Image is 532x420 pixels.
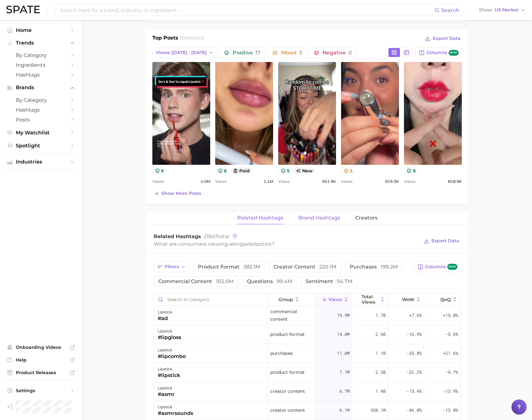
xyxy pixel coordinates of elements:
img: SPATE [6,6,40,13]
span: -15.4% [407,387,422,395]
span: 818.9k [448,178,462,185]
span: purchases [350,264,398,269]
button: lipstick#asmrcreator content6.7m1.4b-15.4%-13.9% [154,382,461,401]
span: Onboarding Videos [16,344,66,350]
button: QoQ [424,293,460,306]
a: Home [5,25,77,35]
span: purchases [270,349,293,357]
a: Product Releases [5,368,77,377]
button: lipstick#lipcombopurchases11.0m1.1b-35.8%+21.6% [154,344,461,363]
span: 1.1b [376,349,386,357]
span: Mixed [281,50,302,55]
span: 4.0m [201,178,210,185]
span: 7.7m [339,368,350,376]
span: Columns [425,264,457,270]
button: 8 [404,167,418,174]
span: Export Data [433,36,461,41]
span: -35.8% [407,349,422,357]
span: total [204,233,229,239]
span: Posts [16,117,66,123]
div: #asmr [158,391,174,398]
span: WoW [402,297,414,302]
h1: Top Posts [152,34,178,44]
span: 21847 [204,233,217,239]
button: Brands [5,83,77,92]
div: lipstick [158,327,181,335]
span: Industries [16,159,66,165]
span: group [278,297,293,302]
div: lipstick [158,403,193,411]
span: sentiment [306,279,352,284]
span: Views [152,178,164,185]
a: Log out. Currently logged in as Pro User with e-mail spate.pro@test.test. [5,398,77,415]
span: by Category [16,97,66,103]
span: -13.0% [443,406,458,414]
input: Search in category [154,293,268,306]
span: Hashtags [16,72,66,78]
span: new [449,50,459,56]
span: 930.1m [370,406,386,414]
span: Search [441,7,459,13]
div: #asmrsounds [158,410,193,417]
span: Related Hashtags [154,233,201,239]
span: 6.7m [339,387,350,395]
span: 3 [299,50,302,56]
span: product format [198,264,260,269]
span: product format [270,368,305,376]
span: Brands [16,85,66,90]
span: Trends [16,40,66,46]
span: by Category [16,52,66,58]
span: 0 [348,50,352,56]
a: by Category [5,50,77,60]
span: product format [270,330,305,338]
span: -9.7% [445,368,458,376]
span: 1.1m [264,178,273,185]
button: Columnsnew [415,47,462,58]
span: +15.0% [443,312,458,319]
span: lipstick [187,35,205,41]
span: commercial content [158,279,234,284]
span: Views [404,178,415,185]
button: Filters [154,262,189,272]
span: 99.4m [277,278,292,284]
a: by Category [5,95,77,105]
span: 382.1m [243,264,260,270]
span: -5.6% [445,330,458,338]
span: Help [16,357,66,363]
span: 19.9m [337,312,350,319]
button: lipstick#lipglossproduct format14.0m2.6b-16.9%-5.6% [154,325,461,344]
a: Posts [5,115,77,125]
h2: for [180,34,205,44]
a: Hashtags [5,70,77,80]
a: Hashtags [5,105,77,115]
button: Export Data [423,34,462,43]
span: Creators [355,215,377,221]
input: Search here for a brand, industry, or ingredient [59,5,434,15]
a: Onboarding Videos [5,343,77,352]
span: -13.9% [443,387,458,395]
span: 919.3k [385,178,399,185]
button: lipstick#asmrsoundscreator content6.1m930.1m-46.0%-13.0% [154,401,461,420]
span: Views [341,178,352,185]
span: -46.0% [407,406,422,414]
span: creator content [270,406,305,414]
span: 951.9k [322,178,336,185]
span: 220.1m [319,264,336,270]
a: Help [5,355,77,365]
span: 1.7b [376,312,386,319]
span: 2.3b [376,368,386,376]
div: #lipcombo [158,353,186,360]
span: Views [278,178,290,185]
span: Filters [165,264,179,269]
button: group [268,293,316,306]
button: 5 [341,167,355,174]
span: 1.4b [376,387,386,395]
div: lipstick [158,365,180,373]
span: lipstick [254,241,272,247]
span: Views [328,297,342,302]
span: Views: [DATE] - [DATE] [156,50,207,55]
span: creator content [270,387,305,395]
span: Product Releases [16,370,66,375]
span: Related Hashtags [237,215,283,221]
button: Columnsnew [414,262,461,272]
